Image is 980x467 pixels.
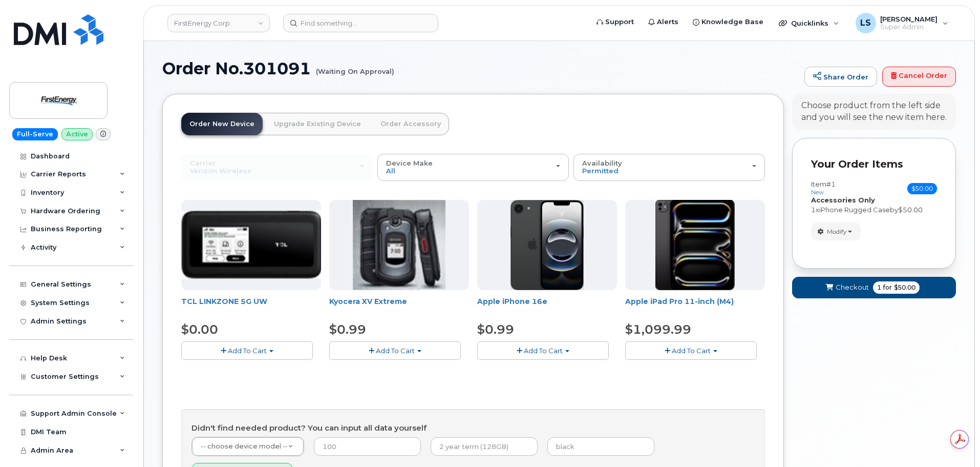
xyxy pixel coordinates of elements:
[181,341,313,359] button: Add To Cart
[316,59,394,75] small: (Waiting On Approval)
[329,341,461,359] button: Add To Cart
[573,154,765,180] button: Availability Permitted
[314,437,421,456] input: 100
[625,341,757,359] button: Add To Cart
[386,167,395,175] span: All
[811,189,824,196] small: new
[191,424,755,433] h4: Didn't find needed product? You can input all data yourself
[792,277,956,298] button: Checkout 1 for $50.00
[477,296,617,317] div: Apple iPhone 16e
[935,422,972,459] iframe: Messenger Launcher
[510,200,584,290] img: iphone16e.png
[836,282,869,292] span: Checkout
[477,297,547,306] a: Apple iPhone 16e
[181,211,321,278] img: linkzone5g.png
[582,159,622,167] span: Availability
[372,113,449,135] a: Order Accessory
[907,183,937,194] span: $50.00
[827,227,847,236] span: Modify
[582,167,619,175] span: Permitted
[192,437,304,456] a: -- choose device model --
[819,206,890,214] span: iPhone Rugged Case
[181,297,267,306] a: TCL LINKZONE 5G UW
[672,347,711,355] span: Add To Cart
[266,113,369,135] a: Upgrade Existing Device
[431,437,538,456] input: 2 year term (128GB)
[376,347,415,355] span: Add To Cart
[162,59,799,77] h1: Order No.301091
[655,200,735,290] img: ipad_pro_11_m4.png
[329,322,366,337] span: $0.99
[181,322,218,337] span: $0.00
[804,67,877,87] a: Share Order
[377,154,569,180] button: Device Make All
[524,347,563,355] span: Add To Cart
[181,113,263,135] a: Order New Device
[877,283,881,292] span: 1
[228,347,267,355] span: Add To Cart
[353,200,445,290] img: xvextreme.gif
[477,322,514,337] span: $0.99
[811,157,937,172] p: Your Order Items
[801,100,947,124] div: Choose product from the left side and you will see the new item here.
[547,437,654,456] input: black
[894,283,915,292] span: $50.00
[881,283,894,292] span: for
[386,159,433,167] span: Device Make
[625,322,691,337] span: $1,099.99
[477,341,609,359] button: Add To Cart
[811,206,816,214] span: 1
[811,180,836,195] h3: Item
[329,296,469,317] div: Kyocera XV Extreme
[811,196,875,204] strong: Accessories Only
[811,222,861,240] button: Modify
[625,296,765,317] div: Apple iPad Pro 11-inch (M4)
[826,180,836,188] span: #1
[329,297,407,306] a: Kyocera XV Extreme
[201,442,288,450] span: -- choose device model --
[898,206,923,214] span: $50.00
[625,297,734,306] a: Apple iPad Pro 11-inch (M4)
[882,67,956,87] a: Cancel Order
[811,205,937,215] div: x by
[181,296,321,317] div: TCL LINKZONE 5G UW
